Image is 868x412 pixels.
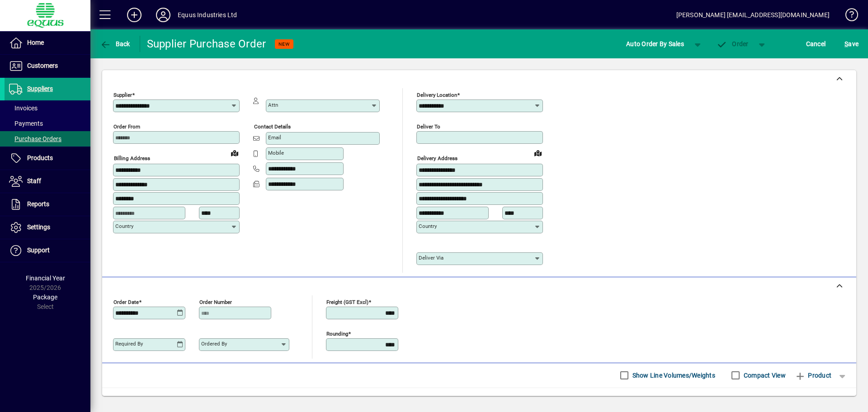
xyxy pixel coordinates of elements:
[795,368,831,383] span: Product
[227,146,242,160] a: View on map
[844,37,859,51] span: ave
[419,255,443,261] mat-label: Deliver via
[5,239,90,262] a: Support
[199,298,232,305] mat-label: Order number
[326,330,348,336] mat-label: Rounding
[113,298,139,305] mat-label: Order date
[27,223,50,231] span: Settings
[531,146,545,160] a: View on map
[622,36,689,52] button: Auto Order By Sales
[178,8,237,22] div: Equus Industries Ltd
[717,40,749,47] span: Order
[742,371,786,380] label: Compact View
[115,341,143,347] mat-label: Required by
[113,92,132,98] mat-label: Supplier
[27,154,53,161] span: Products
[9,120,43,127] span: Payments
[26,275,65,282] span: Financial Year
[5,170,90,193] a: Staff
[33,294,57,301] span: Package
[804,36,828,52] button: Cancel
[98,36,132,52] button: Back
[27,200,49,208] span: Reports
[326,298,368,305] mat-label: Freight (GST excl)
[268,134,281,141] mat-label: Email
[149,7,178,23] button: Profile
[268,102,278,108] mat-label: Attn
[806,37,826,51] span: Cancel
[419,223,437,229] mat-label: Country
[5,131,90,147] a: Purchase Orders
[631,371,715,380] label: Show Line Volumes/Weights
[5,32,90,54] a: Home
[278,41,290,47] span: NEW
[9,135,61,142] span: Purchase Orders
[676,8,830,22] div: [PERSON_NAME] [EMAIL_ADDRESS][DOMAIN_NAME]
[5,216,90,239] a: Settings
[201,341,227,347] mat-label: Ordered by
[27,85,53,92] span: Suppliers
[147,37,266,51] div: Supplier Purchase Order
[27,246,50,254] span: Support
[27,177,41,185] span: Staff
[115,223,133,229] mat-label: Country
[9,104,38,112] span: Invoices
[844,40,848,47] span: S
[417,92,457,98] mat-label: Delivery Location
[27,62,58,69] span: Customers
[842,36,861,52] button: Save
[839,2,857,31] a: Knowledge Base
[5,193,90,216] a: Reports
[27,39,44,46] span: Home
[626,37,684,51] span: Auto Order By Sales
[100,40,130,47] span: Back
[5,100,90,116] a: Invoices
[712,36,753,52] button: Order
[268,150,284,156] mat-label: Mobile
[120,7,149,23] button: Add
[5,55,90,77] a: Customers
[417,123,440,130] mat-label: Deliver To
[5,147,90,170] a: Products
[113,123,140,130] mat-label: Order from
[790,367,836,384] button: Product
[5,116,90,131] a: Payments
[90,36,140,52] app-page-header-button: Back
